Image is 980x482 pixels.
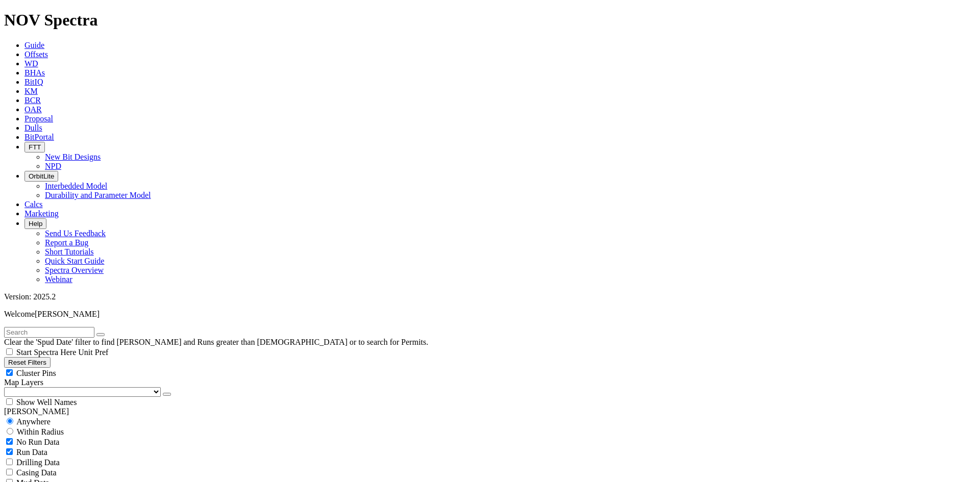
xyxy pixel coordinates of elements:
span: Show Well Names [16,398,77,407]
div: Version: 2025.2 [4,292,976,301]
a: Proposal [24,114,53,123]
span: OrbitLite [29,172,54,180]
div: [PERSON_NAME] [4,407,976,416]
a: Calcs [24,200,43,209]
a: New Bit Designs [45,153,101,161]
span: FTT [29,143,41,151]
input: Search [4,327,94,338]
a: Guide [24,41,44,49]
span: Unit Pref [78,348,108,357]
span: Map Layers [4,378,43,387]
a: Spectra Overview [45,266,104,274]
a: WD [24,59,38,68]
span: Anywhere [16,417,51,426]
a: OAR [24,105,42,114]
a: Send Us Feedback [45,229,106,238]
a: Durability and Parameter Model [45,191,151,199]
a: BHAs [24,68,45,77]
a: Marketing [24,209,59,218]
a: BCR [24,96,41,105]
button: Help [24,218,46,229]
a: NPD [45,162,61,170]
span: No Run Data [16,438,59,446]
a: Interbedded Model [45,182,107,190]
span: Run Data [16,448,47,456]
a: Short Tutorials [45,247,94,256]
input: Start Spectra Here [6,348,13,355]
a: Report a Bug [45,238,88,247]
span: Casing Data [16,468,57,477]
span: Within Radius [17,427,64,436]
h1: NOV Spectra [4,11,976,30]
a: Dulls [24,123,42,132]
span: Clear the 'Spud Date' filter to find [PERSON_NAME] and Runs greater than [DEMOGRAPHIC_DATA] or to... [4,338,428,346]
a: BitIQ [24,78,43,86]
span: Help [29,220,42,227]
p: Welcome [4,310,976,319]
button: OrbitLite [24,171,58,182]
span: Start Spectra Here [16,348,76,357]
a: Quick Start Guide [45,257,104,265]
span: [PERSON_NAME] [35,310,100,318]
a: KM [24,87,38,95]
button: Reset Filters [4,357,51,368]
button: FTT [24,142,45,153]
span: Cluster Pins [16,369,56,377]
span: Drilling Data [16,458,60,467]
a: Offsets [24,50,48,59]
a: BitPortal [24,133,54,141]
a: Webinar [45,275,72,284]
